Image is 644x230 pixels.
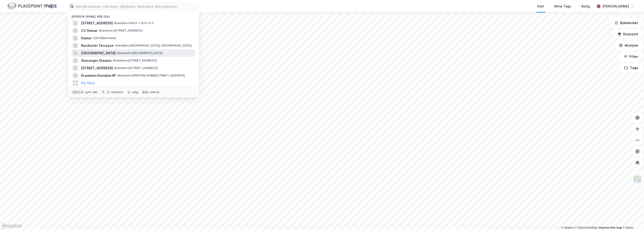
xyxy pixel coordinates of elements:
[81,50,116,56] span: [GEOGRAPHIC_DATA]
[575,226,598,229] a: OpenStreetMap
[615,41,642,50] button: Analyse
[114,44,192,47] span: Område • [GEOGRAPHIC_DATA], [GEOGRAPHIC_DATA]
[93,36,117,40] span: Område • Hamar
[117,51,118,55] span: •
[620,63,642,73] button: Tags
[620,52,642,61] button: Filter
[132,90,138,94] div: velg
[117,74,185,77] span: Eiendom • [PERSON_NAME][STREET_ADDRESS]
[68,11,199,19] div: [PERSON_NAME] søk (54)
[117,74,118,77] span: •
[7,2,57,10] img: logo.f888ab2527a4732fd821a326f86c7f29.svg
[74,3,199,10] input: Søk på adresse, matrikkel, gårdeiere, leietakere eller personer
[599,226,622,229] a: Improve this map
[99,29,143,33] span: Eiendom • [STREET_ADDRESS]
[114,66,115,70] span: •
[611,18,642,28] button: Bokmerker
[72,90,84,95] div: Ctrl + k
[85,90,98,94] div: nytt søk
[1,223,22,229] a: Mapbox homepage
[81,80,95,86] button: Vis flere
[633,175,642,184] img: Z
[81,58,112,63] span: Stavanger Stasjon
[561,226,574,229] a: Mapbox
[614,29,642,39] button: Datasett
[142,90,149,95] div: esc
[114,44,116,47] span: •
[582,4,590,9] div: Bolig
[81,28,98,33] span: CC Hamar
[81,73,116,78] span: Drammen Eiendom KF
[113,59,157,62] span: Eiendom • [STREET_ADDRESS]
[81,65,113,71] span: [STREET_ADDRESS]
[114,66,158,70] span: Eiendom • [STREET_ADDRESS]
[114,21,115,25] span: •
[621,208,644,230] div: Kontrollprogram for chat
[99,29,100,32] span: •
[114,21,154,25] span: Eiendom • 3403-1-620-0-0
[538,4,544,9] div: Kart
[81,43,113,48] span: Nordseter Terrasse
[93,36,94,40] span: •
[81,20,113,26] span: [STREET_ADDRESS]
[111,90,123,94] div: markere
[602,4,629,9] div: [PERSON_NAME]
[554,4,571,9] div: Mine Tags
[117,51,162,55] span: Eiendom • [GEOGRAPHIC_DATA]
[150,90,160,94] div: avbryt
[81,35,92,41] span: Hamar
[113,59,114,62] span: •
[621,208,644,230] iframe: Chat Widget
